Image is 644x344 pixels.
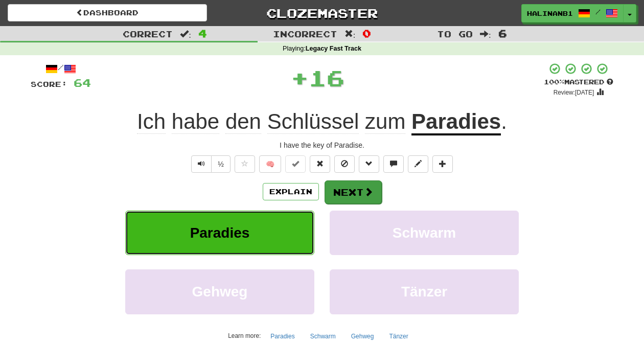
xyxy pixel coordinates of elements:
[225,109,261,134] span: den
[362,27,371,39] span: 0
[554,89,594,96] small: Review: [DATE]
[31,140,613,150] div: I have the key of Paradise.
[190,225,250,241] span: Paradies
[527,9,573,18] span: halinanb1
[267,109,359,134] span: Schlüssel
[137,109,166,134] span: Ich
[172,109,219,134] span: habe
[521,4,624,22] a: halinanb1 /
[273,29,337,39] span: Incorrect
[325,180,382,204] button: Next
[263,183,319,200] button: Explain
[383,329,413,344] button: Tänzer
[383,155,404,173] button: Discuss sentence (alt+u)
[291,62,309,93] span: +
[211,155,231,173] button: ½
[365,109,405,134] span: zum
[595,8,601,15] span: /
[123,29,173,39] span: Correct
[259,155,281,173] button: 🧠
[228,332,261,339] small: Learn more:
[310,155,330,173] button: Reset to 0% Mastered (alt+r)
[393,225,456,241] span: Schwarm
[189,155,231,173] div: Text-to-speech controls
[498,27,507,39] span: 6
[309,65,344,90] span: 16
[330,211,519,255] button: Schwarm
[544,78,613,87] div: Mastered
[180,30,191,38] span: :
[8,4,207,21] a: Dashboard
[411,109,501,135] u: Paradies
[192,284,248,300] span: Gehweg
[235,155,255,173] button: Favorite sentence (alt+f)
[432,155,453,173] button: Add to collection (alt+a)
[31,80,67,88] span: Score:
[359,155,379,173] button: Grammar (alt+g)
[74,76,91,89] span: 64
[408,155,428,173] button: Edit sentence (alt+d)
[125,211,314,255] button: Paradies
[305,329,341,344] button: Schwarm
[501,109,507,133] span: .
[480,30,491,38] span: :
[222,4,422,22] a: Clozemaster
[346,329,380,344] button: Gehweg
[285,155,306,173] button: Set this sentence to 100% Mastered (alt+m)
[401,284,447,300] span: Tänzer
[544,78,564,86] span: 100 %
[198,27,207,39] span: 4
[191,155,212,173] button: Play sentence audio (ctl+space)
[31,62,91,75] div: /
[330,269,519,314] button: Tänzer
[125,269,314,314] button: Gehweg
[334,155,355,173] button: Ignore sentence (alt+i)
[344,30,356,38] span: :
[306,45,361,52] strong: Legacy Fast Track
[437,29,473,39] span: To go
[265,329,300,344] button: Paradies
